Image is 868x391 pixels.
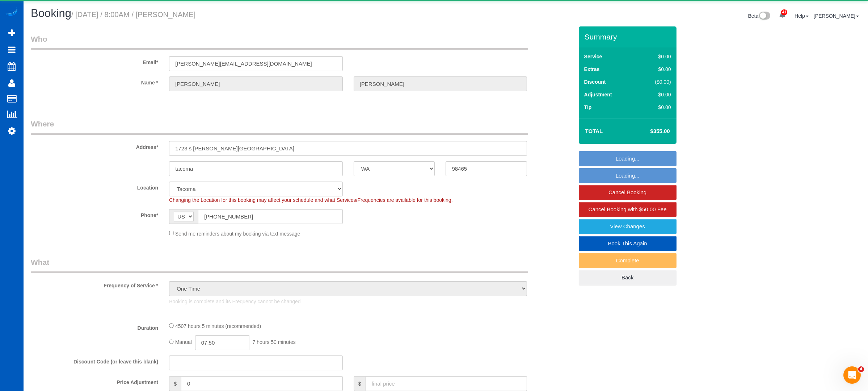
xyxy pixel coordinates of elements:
[758,12,770,21] img: New interface
[25,141,164,151] label: Address*
[169,197,452,203] span: Changing the Location for this booking may affect your schedule and what Services/Frequencies are...
[640,78,671,86] div: ($0.00)
[579,202,677,217] a: Cancel Booking with $50.00 Fee
[775,7,789,23] a: 41
[169,76,343,91] input: First Name*
[585,33,673,41] h3: Summary
[25,182,164,191] label: Location
[584,66,600,73] label: Extras
[781,9,787,15] span: 41
[4,7,19,17] img: Automaid Logo
[584,78,606,86] label: Discount
[175,323,261,329] span: 4507 hours 5 minutes (recommended)
[366,376,527,391] input: final price
[31,34,528,50] legend: Who
[584,91,612,98] label: Adjustment
[198,209,343,224] input: Phone*
[579,236,677,251] a: Book This Again
[354,76,527,91] input: Last Name*
[25,355,164,365] label: Discount Code (or leave this blank)
[25,56,164,66] label: Email*
[169,161,343,176] input: City*
[31,257,528,273] legend: What
[795,13,809,19] a: Help
[589,206,667,212] span: Cancel Booking with $50.00 Fee
[71,11,195,18] small: / [DATE] / 8:00AM / [PERSON_NAME]
[584,53,602,60] label: Service
[640,66,671,73] div: $0.00
[628,128,670,134] h4: $355.00
[175,339,192,345] span: Manual
[25,279,164,289] label: Frequency of Service *
[25,76,164,86] label: Name *
[748,13,771,19] a: Beta
[640,53,671,60] div: $0.00
[446,161,527,176] input: Zip Code*
[253,339,296,345] span: 7 hours 50 minutes
[354,376,366,391] span: $
[858,366,864,372] span: 4
[25,322,164,332] label: Duration
[169,56,343,71] input: Email*
[843,366,861,384] iframe: Intercom live chat
[814,13,859,19] a: [PERSON_NAME]
[579,219,677,234] a: View Changes
[175,230,300,236] span: Send me reminders about my booking via text message
[579,270,677,285] a: Back
[640,91,671,98] div: $0.00
[640,104,671,111] div: $0.00
[25,376,164,386] label: Price Adjustment
[579,185,677,200] a: Cancel Booking
[584,104,592,111] label: Tip
[31,7,71,20] span: Booking
[31,118,528,135] legend: Where
[169,298,527,305] p: Booking is complete and its Frequency cannot be changed
[25,209,164,219] label: Phone*
[585,128,603,134] strong: Total
[169,376,181,391] span: $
